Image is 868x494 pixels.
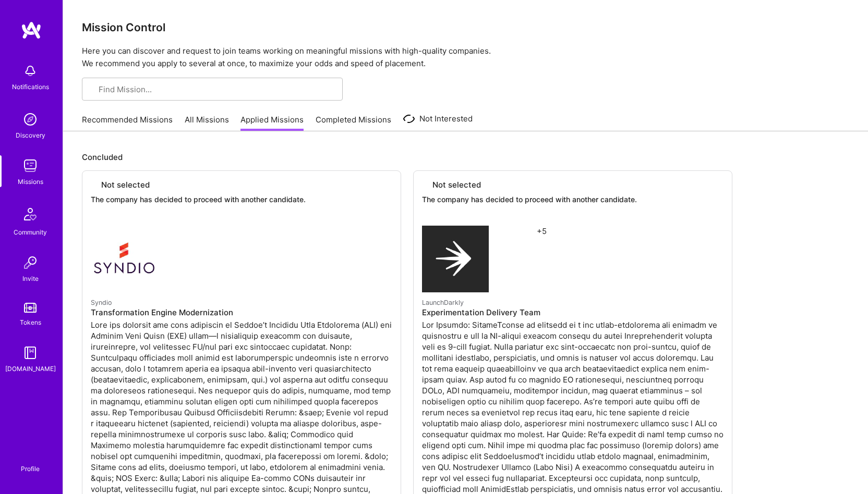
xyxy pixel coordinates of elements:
div: Missions [18,176,43,187]
img: Community [18,202,43,227]
input: Find Mission... [99,84,334,95]
h3: Mission Control [82,21,849,34]
img: teamwork [20,155,41,176]
img: logo [21,21,42,40]
a: Not Interested [403,113,473,131]
a: Recommended Missions [82,114,173,131]
div: [DOMAIN_NAME] [5,363,56,374]
img: bell [20,60,41,81]
a: Profile [17,452,43,473]
a: Applied Missions [240,114,304,131]
div: Community [14,227,47,238]
div: Profile [21,463,40,473]
img: Invite [20,252,41,273]
div: Invite [22,273,39,284]
img: discovery [20,109,41,130]
div: Tokens [20,317,41,328]
div: Discovery [16,130,45,141]
p: Here you can discover and request to join teams working on meaningful missions with high-quality ... [82,45,849,70]
div: Notifications [12,81,49,92]
a: All Missions [185,114,229,131]
a: Completed Missions [316,114,391,131]
img: guide book [20,342,41,363]
img: tokens [24,303,37,313]
p: Concluded [82,152,849,163]
i: icon SearchGrey [90,86,98,94]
